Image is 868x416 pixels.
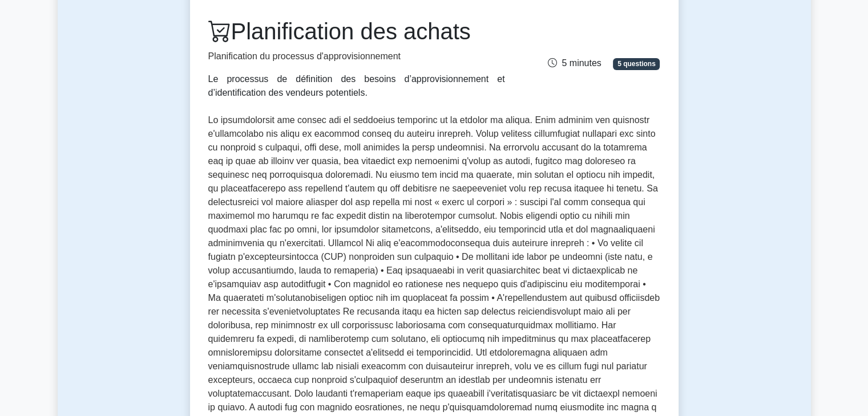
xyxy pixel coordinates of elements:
font: Planification du processus d'approvisionnement [208,51,401,61]
font: 5 questions [617,60,656,68]
font: Planification des achats [231,19,471,44]
font: Le processus de définition des besoins d’approvisionnement et d’identification des vendeurs poten... [208,74,505,97]
font: 5 minutes [562,58,601,68]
